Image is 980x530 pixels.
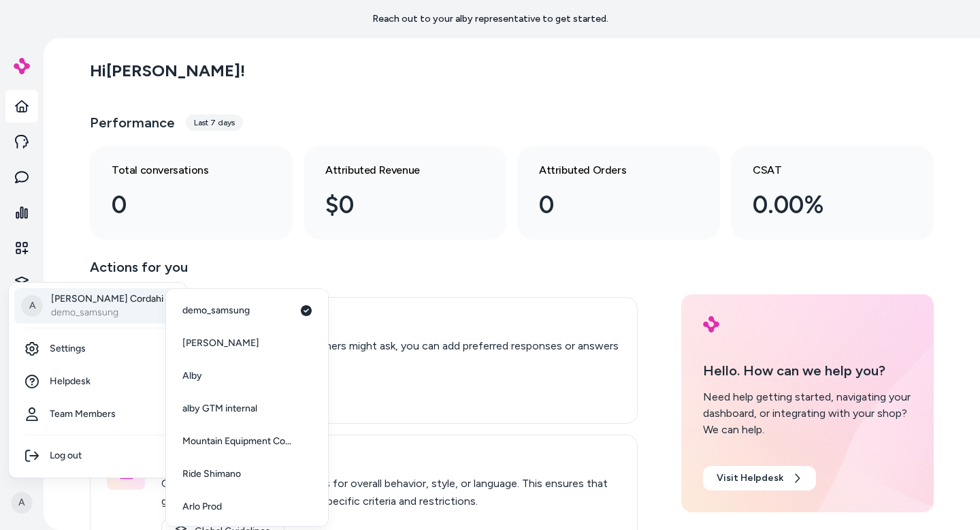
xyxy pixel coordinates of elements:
[51,306,163,319] p: demo_samsung
[182,369,202,383] span: Alby
[14,332,181,365] a: Settings
[182,435,294,448] span: Mountain Equipment Company
[14,398,181,431] a: Team Members
[50,375,91,388] span: Helpdesk
[182,402,257,416] span: alby GTM internal
[21,295,43,317] span: A
[14,439,181,472] div: Log out
[182,500,222,514] span: Arlo Prod
[51,292,163,306] p: [PERSON_NAME] Cordahi
[182,337,259,350] span: [PERSON_NAME]
[182,467,241,481] span: Ride Shimano
[182,304,250,317] span: demo_samsung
